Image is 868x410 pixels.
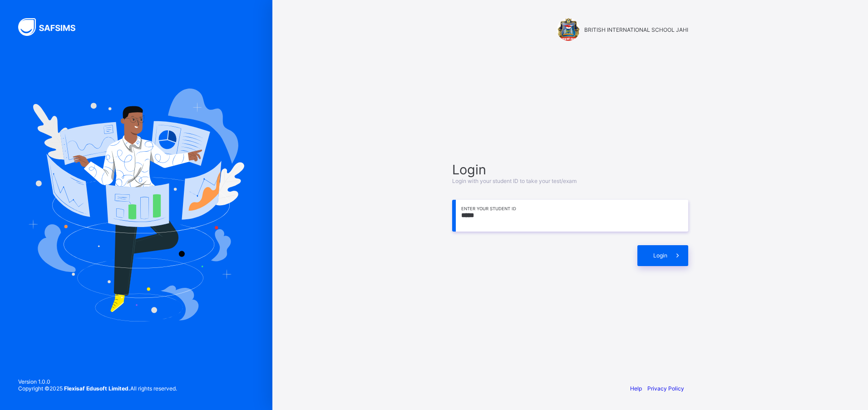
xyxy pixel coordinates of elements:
[452,162,688,178] span: Login
[584,26,688,33] span: BRITISH INTERNATIONAL SCHOOL JAHI
[630,385,642,392] a: Help
[452,178,577,184] span: Login with your student ID to take your test/exam
[18,378,177,385] span: Version 1.0.0
[64,385,130,392] strong: Flexisaf Edusoft Limited.
[18,18,86,36] img: SAFSIMS Logo
[647,385,684,392] a: Privacy Policy
[18,385,177,392] span: Copyright © 2025 All rights reserved.
[653,252,667,259] span: Login
[28,89,244,321] img: Hero Image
